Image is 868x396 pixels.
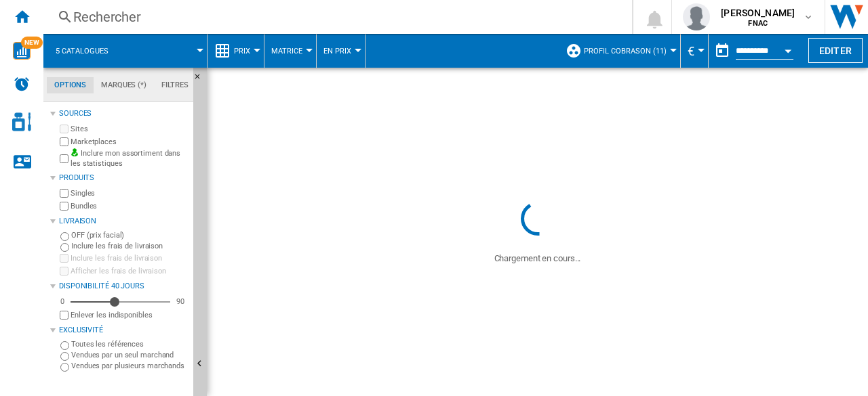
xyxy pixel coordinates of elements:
[709,37,736,64] button: md-calendar
[234,47,250,56] span: Prix
[60,232,69,241] input: OFF (prix facial)
[776,37,800,61] button: Open calendar
[71,137,188,147] label: Marketplaces
[60,189,68,198] input: Singles
[94,77,154,93] md-tab-item: Marques (*)
[234,34,257,68] button: Prix
[71,148,188,169] label: Inclure mon assortiment dans les statistiques
[60,267,68,276] input: Afficher les frais de livraison
[60,243,69,252] input: Inclure les frais de livraison
[71,361,188,371] label: Vendues par plusieurs marchands
[721,6,795,20] span: [PERSON_NAME]
[584,47,667,56] span: profil cobrason (11)
[56,34,122,68] button: 5 catalogues
[71,124,188,134] label: Sites
[12,112,31,131] img: cosmetic-logo.svg
[50,34,200,68] div: 5 catalogues
[59,281,188,292] div: Disponibilité 40 Jours
[71,350,188,360] label: Vendues par un seul marchand
[57,296,68,307] div: 0
[688,44,694,58] span: €
[73,7,597,26] div: Rechercher
[60,363,69,372] input: Vendues par plusieurs marchands
[71,188,188,198] label: Singles
[59,216,188,227] div: Livraison
[59,108,188,119] div: Sources
[71,295,170,309] md-slider: Disponibilité
[271,34,309,68] button: Matrice
[60,125,68,133] input: Sites
[13,42,31,60] img: wise-card.svg
[60,341,69,350] input: Toutes les références
[71,230,188,240] label: OFF (prix facial)
[584,34,673,68] button: profil cobrason (11)
[214,34,257,68] div: Prix
[808,38,863,63] button: Editer
[71,148,79,156] img: mysite-bg-18x18.png
[71,310,188,320] label: Enlever les indisponibles
[60,137,68,146] input: Marketplaces
[60,202,68,211] input: Bundles
[71,253,188,263] label: Inclure les frais de livraison
[60,254,68,263] input: Inclure les frais de livraison
[193,68,210,92] button: Masquer
[71,201,188,211] label: Bundles
[681,34,709,68] md-menu: Currency
[47,77,94,93] md-tab-item: Options
[323,47,351,56] span: En Prix
[59,173,188,183] div: Produits
[683,3,710,30] img: profile.jpg
[14,76,30,92] img: alerts-logo.svg
[71,339,188,349] label: Toutes les références
[60,150,68,167] input: Inclure mon assortiment dans les statistiques
[154,77,196,93] md-tab-item: Filtres
[494,253,581,263] ng-transclude: Chargement en cours...
[748,19,768,28] b: FNAC
[56,47,108,56] span: 5 catalogues
[173,296,188,307] div: 90
[60,311,68,320] input: Afficher les frais de livraison
[566,34,673,68] div: profil cobrason (11)
[71,241,188,251] label: Inclure les frais de livraison
[21,37,43,49] span: NEW
[60,352,69,361] input: Vendues par un seul marchand
[71,266,188,276] label: Afficher les frais de livraison
[59,325,188,336] div: Exclusivité
[323,34,358,68] button: En Prix
[688,34,701,68] button: €
[271,47,302,56] span: Matrice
